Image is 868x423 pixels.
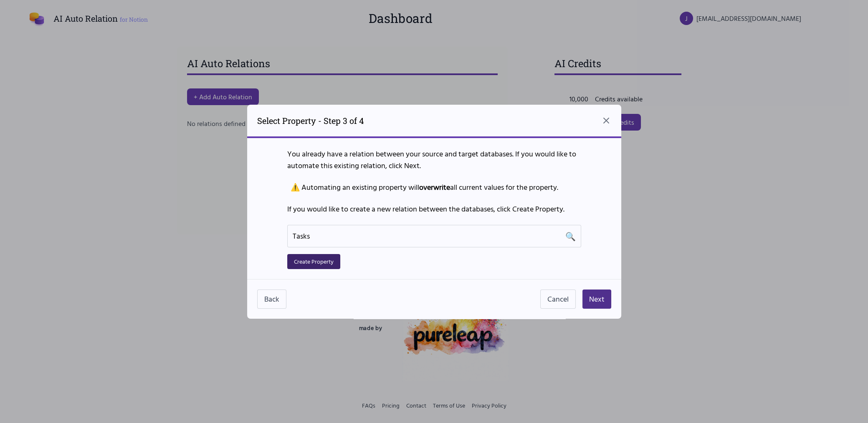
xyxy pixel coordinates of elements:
span: Tasks [293,230,310,242]
span: 🔍 [565,230,576,242]
button: Close dialog [601,116,611,126]
p: You already have a relation between your source and target databases. If you would like to automa... [287,148,581,171]
p: ⚠️ Automating an existing property will all current values for the property. [287,181,581,193]
button: Cancel [540,290,576,309]
button: Back [257,290,286,309]
button: Next [582,290,611,309]
button: Create Property [287,254,340,269]
b: overwrite [419,181,450,193]
h2: Select Property - Step 3 of 4 [257,115,364,126]
p: If you would like to create a new relation between the databases, click Create Property. [287,203,581,215]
